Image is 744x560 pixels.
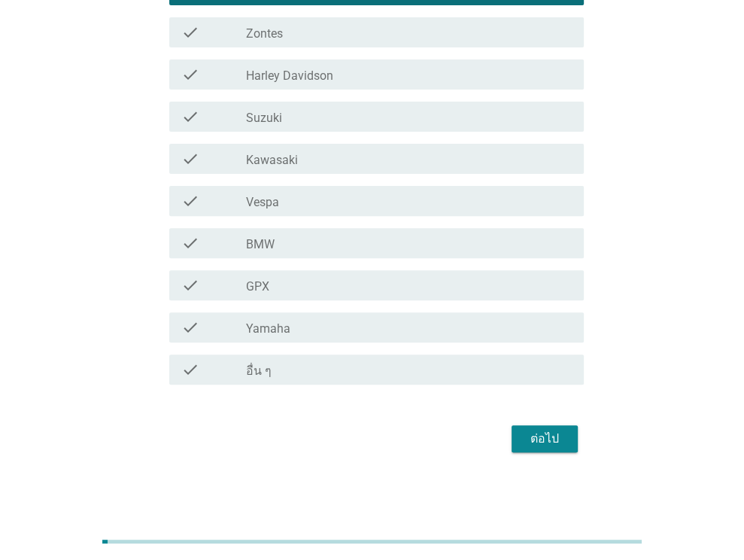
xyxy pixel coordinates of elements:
[181,65,199,84] i: check
[181,150,199,168] i: check
[181,318,199,336] i: check
[246,321,290,336] label: Yamaha
[246,68,333,84] label: Harley Davidson
[246,237,275,252] label: BMW
[181,192,199,210] i: check
[524,430,566,448] div: ต่อไป
[246,111,282,126] label: Suzuki
[246,153,298,168] label: Kawasaki
[512,425,578,452] button: ต่อไป
[246,364,272,379] label: อื่น ๆ
[181,234,199,252] i: check
[246,26,283,41] label: Zontes
[246,195,279,210] label: Vespa
[246,279,269,294] label: GPX
[181,108,199,126] i: check
[181,361,199,379] i: check
[181,276,199,294] i: check
[181,23,199,41] i: check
